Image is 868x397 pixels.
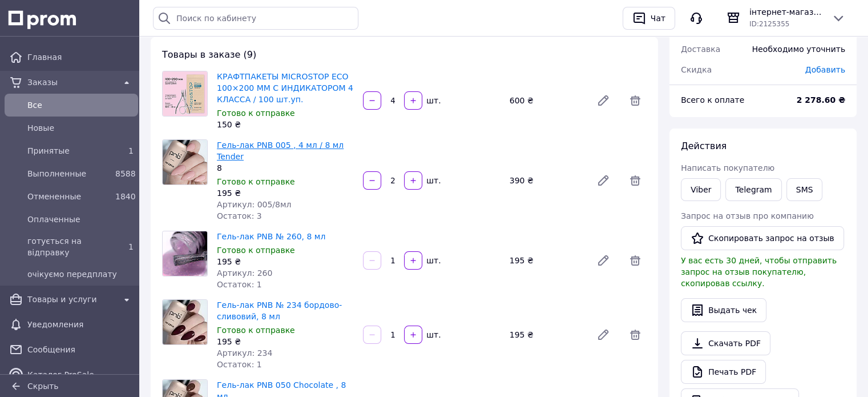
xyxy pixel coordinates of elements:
button: SMS [786,178,823,201]
span: Уведомления [27,319,134,330]
span: У вас есть 30 дней, чтобы отправить запрос на отзыв покупателю, скопировав ссылку. [681,256,837,288]
a: Печать PDF [681,360,766,384]
div: 195 ₴ [217,187,354,199]
span: Всего к оплате [681,95,744,105]
span: Остаток: 1 [217,280,262,289]
span: Доставка [681,45,720,54]
span: Готово к отправке [217,109,295,118]
span: Артикул: 234 [217,348,272,358]
span: готується на відправку [27,235,111,258]
a: Гель-лак PNB 005 , 4 мл / 8 мл Tender [217,141,344,161]
span: Действия [681,141,726,151]
span: Скидка [681,65,712,74]
div: Необходимо уточнить [745,37,852,62]
span: Заказы [27,77,115,88]
span: Новые [27,122,134,134]
a: Гель-лак PNB № 234 бордово-сливовий, 8 мл [217,300,342,321]
a: Гель-лак PNB № 260, 8 мл [217,232,325,241]
span: Товары и услуги [27,294,115,305]
span: Отмененные [27,191,111,202]
span: Оплаченные [27,214,134,225]
span: Готово к отправке [217,177,295,186]
span: Принятые [27,145,111,157]
img: Гель-лак PNB № 234 бордово-сливовий, 8 мл [163,300,207,344]
span: Запрос на отзыв про компанию [681,211,814,220]
a: Редактировать [592,323,615,346]
div: шт. [423,329,442,340]
span: Каталог ProSale [27,369,115,380]
span: 8588 [115,169,136,178]
span: Добавить [805,65,845,74]
span: Главная [27,51,134,63]
a: Редактировать [592,89,615,112]
div: 600 ₴ [505,93,587,109]
img: КРАФТПАКЕТЫ MICROSTOP ECO 100×200 ММ С ИНДИКАТОРОМ 4 КЛАССА / 100 шт.уп. [163,71,207,116]
span: Артикул: 260 [217,268,272,278]
div: 195 ₴ [505,252,587,268]
div: шт. [423,95,442,106]
span: Сообщения [27,344,134,355]
span: Остаток: 1 [217,360,262,369]
span: Удалить [624,89,647,112]
span: ID: 2125355 [749,20,789,28]
div: 195 ₴ [217,336,354,347]
div: 390 ₴ [505,173,587,189]
span: Написать покупателю [681,163,774,173]
img: Гель-лак PNB № 260, 8 мл [163,231,207,276]
b: 2 278.60 ₴ [796,95,845,105]
span: 1840 [115,192,136,201]
span: Выполненные [27,168,111,179]
span: Удалить [624,323,647,346]
a: Скачать PDF [681,331,770,355]
button: Чат [623,7,675,30]
div: Чат [648,10,668,27]
button: Скопировать запрос на отзыв [681,226,844,250]
span: Скрыть [27,382,59,391]
span: Артикул: 005/8мл [217,200,291,209]
span: Товары в заказе (9) [162,49,256,60]
button: Выдать чек [681,298,766,322]
div: шт. [423,175,442,186]
span: очікуємо передплату [27,268,134,280]
span: Готово к отправке [217,326,295,335]
span: Удалить [624,249,647,272]
a: Viber [681,178,721,201]
span: Все [27,99,134,111]
a: КРАФТПАКЕТЫ MICROSTOP ECO 100×200 ММ С ИНДИКАТОРОМ 4 КЛАССА / 100 шт.уп. [217,72,353,104]
img: Гель-лак PNB 005 , 4 мл / 8 мл Tender [163,140,207,185]
span: інтернет-магазин Ваші ручки [749,6,822,18]
span: Удалить [624,169,647,192]
div: 195 ₴ [217,256,354,267]
div: шт. [423,255,442,266]
a: Редактировать [592,169,615,192]
div: 150 ₴ [217,119,354,130]
span: 1 [128,146,134,155]
div: 8 [217,162,354,174]
span: Готово к отправке [217,246,295,255]
div: 195 ₴ [505,327,587,343]
a: Редактировать [592,249,615,272]
span: Остаток: 3 [217,211,262,220]
input: Поиск по кабинету [153,7,358,30]
a: Telegram [725,178,781,201]
span: 1 [128,242,134,251]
